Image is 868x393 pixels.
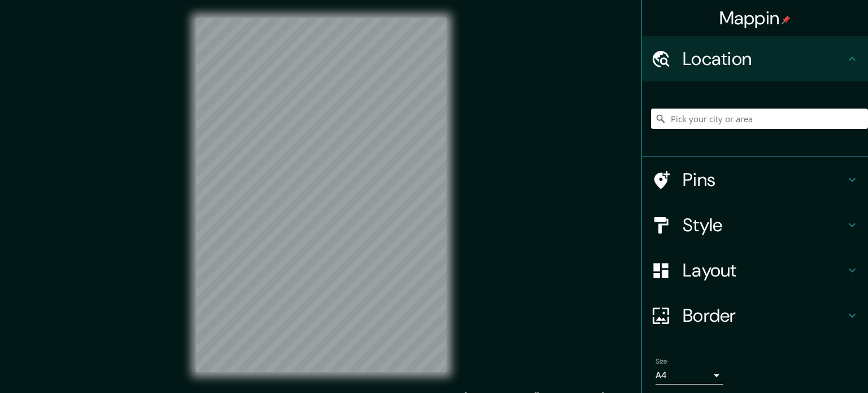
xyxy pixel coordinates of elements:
[683,214,845,236] h4: Style
[683,169,845,191] h4: Pins
[196,18,446,372] canvas: Map
[656,366,723,385] div: A4
[782,15,791,24] img: pin-icon.png
[683,259,845,282] h4: Layout
[642,202,868,248] div: Style
[642,36,868,81] div: Location
[642,248,868,293] div: Layout
[651,109,868,129] input: Pick your city or area
[656,357,667,366] label: Size
[719,7,791,29] h4: Mappin
[642,293,868,338] div: Border
[642,157,868,202] div: Pins
[683,47,845,70] h4: Location
[683,304,845,327] h4: Border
